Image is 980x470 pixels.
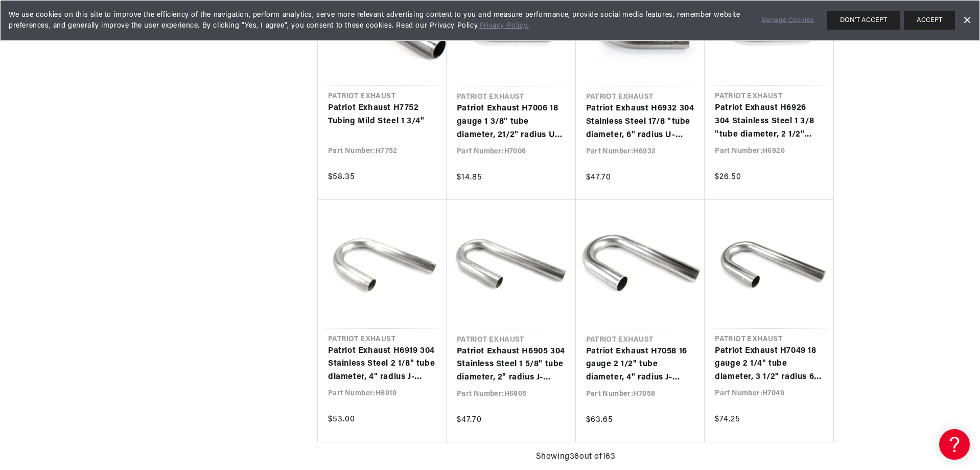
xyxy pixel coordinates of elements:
[761,15,814,26] a: Manage Cookies
[904,11,955,30] button: ACCEPT
[9,10,747,31] span: We use cookies on this site to improve the efficiency of the navigation, perform analytics, serve...
[328,102,436,128] a: Patriot Exhaust H7752 Tubing Mild Steel 1 3/4"
[586,102,695,142] a: Patriot Exhaust H6932 304 Stainless Steel 17/8 "tube diameter, 6" radius U-Bends
[715,102,823,141] a: Patriot Exhaust H6926 304 Stainless Steel 1 3/8 "tube diameter, 2 1/2" radius U-Bends
[715,345,823,384] a: Patriot Exhaust H7049 18 gauge 2 1/4" tube diameter, 3 1/2" radius 6" 15" legs
[959,13,974,28] a: Dismiss Banner
[536,451,616,464] span: Showing 36 out of 163
[328,345,436,384] a: Patriot Exhaust H6919 304 Stainless Steel 2 1/8" tube diameter, 4" radius J-Bends
[457,345,566,385] a: Patriot Exhaust H6905 304 Stainless Steel 1 5/8" tube diameter, 2" radius J-Bends
[827,11,900,30] button: DON'T ACCEPT
[457,102,566,142] a: Patriot Exhaust H7006 18 gauge 1 3/8" tube diameter, 21/2" radius U-bends
[479,22,529,30] a: Privacy Policy.
[586,345,695,385] a: Patriot Exhaust H7058 16 gauge 2 1/2" tube diameter, 4" radius J-bends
